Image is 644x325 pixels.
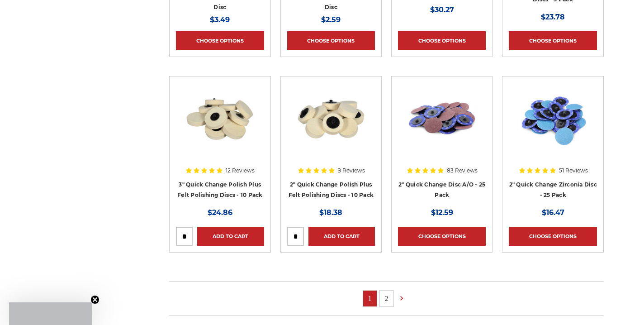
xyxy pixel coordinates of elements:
[559,168,588,173] span: 51 Reviews
[287,83,375,171] a: 2" Roloc Polishing Felt Discs
[406,83,478,155] img: 2 inch red aluminum oxide quick change sanding discs for metalwork
[308,227,375,246] a: Add to Cart
[208,208,232,217] span: $24.86
[517,83,589,155] img: Assortment of 2-inch Metalworking Discs, 80 Grit, Quick Change, with durable Zirconia abrasive by...
[380,291,393,306] a: 2
[430,5,454,14] span: $30.27
[509,31,597,50] a: Choose Options
[319,208,342,217] span: $18.38
[509,227,597,246] a: Choose Options
[176,31,264,50] a: Choose Options
[176,83,264,171] a: 3 inch polishing felt roloc discs
[431,208,453,217] span: $12.59
[509,181,597,198] a: 2" Quick Change Zirconia Disc - 25 Pack
[398,227,486,246] a: Choose Options
[509,83,597,171] a: Assortment of 2-inch Metalworking Discs, 80 Grit, Quick Change, with durable Zirconia abrasive by...
[338,168,365,173] span: 9 Reviews
[363,291,377,306] a: 1
[184,83,256,155] img: 3 inch polishing felt roloc discs
[226,168,255,173] span: 12 Reviews
[177,181,263,198] a: 3" Quick Change Polish Plus Felt Polishing Discs - 10 Pack
[398,83,486,171] a: 2 inch red aluminum oxide quick change sanding discs for metalwork
[542,208,564,217] span: $16.47
[9,302,92,325] div: Close teaser
[447,168,478,173] span: 83 Reviews
[210,15,230,24] span: $3.49
[295,83,367,155] img: 2" Roloc Polishing Felt Discs
[541,13,565,21] span: $23.78
[398,31,486,50] a: Choose Options
[398,181,485,198] a: 2" Quick Change Disc A/O - 25 Pack
[197,227,264,246] a: Add to Cart
[90,295,99,304] button: Close teaser
[287,31,375,50] a: Choose Options
[289,181,374,198] a: 2" Quick Change Polish Plus Felt Polishing Discs - 10 Pack
[321,15,341,24] span: $2.59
